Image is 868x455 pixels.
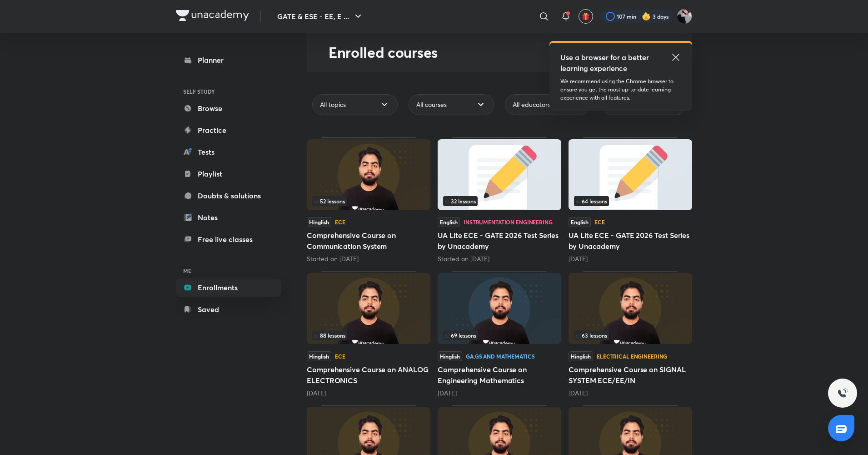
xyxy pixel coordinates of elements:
[335,219,345,225] div: ECE
[438,217,460,227] span: English
[320,100,346,109] span: All topics
[312,196,425,206] div: left
[176,51,281,69] a: Planner
[443,330,556,340] div: left
[307,351,331,361] span: Hinglish
[176,278,281,297] a: Enrollments
[307,254,430,263] div: Started on Sept 13
[513,100,550,109] span: All educators
[579,9,593,24] button: avatar
[443,196,556,206] div: infocontainer
[335,354,345,359] div: ECE
[464,219,553,225] div: Instrumentation Engineering
[438,351,462,361] span: Hinglish
[176,165,281,183] a: Playlist
[176,187,281,205] a: Doubts & solutions
[314,198,345,204] span: 52 lessons
[837,388,848,399] img: ttu
[569,273,692,344] img: Thumbnail
[314,333,345,338] span: 88 lessons
[574,330,687,340] div: infosection
[574,330,687,340] div: infocontainer
[438,271,561,397] div: Comprehensive Course on Engineering Mathematics
[176,263,281,278] h6: ME
[569,389,692,398] div: 5 months ago
[438,137,561,263] div: UA Lite ECE - GATE 2026 Test Series by Unacademy
[438,254,561,263] div: Started on Aug 2
[574,196,687,206] div: infocontainer
[560,77,681,102] p: We recommend using the Chrome browser to ensure you get the most up-to-date learning experience w...
[443,330,556,340] div: infocontainer
[438,364,561,386] h5: Comprehensive Course on Engineering Mathematics
[574,330,687,340] div: left
[307,273,430,344] img: Thumbnail
[307,389,430,398] div: 21 days ago
[582,12,590,20] img: avatar
[594,219,605,225] div: ECE
[642,12,651,21] img: streak
[560,52,651,74] h5: Use a browser for a better learning experience
[307,137,430,263] div: Comprehensive Course on Communication System
[677,9,692,24] img: Ashutosh Tripathi
[176,10,249,21] img: Company Logo
[176,84,281,99] h6: SELF STUDY
[569,230,692,252] h5: UA Lite ECE - GATE 2026 Test Series by Unacademy
[569,139,692,210] img: Thumbnail
[176,230,281,248] a: Free live classes
[176,143,281,161] a: Tests
[176,208,281,227] a: Notes
[312,196,425,206] div: infosection
[176,10,249,23] a: Company Logo
[574,196,687,206] div: left
[272,7,369,25] button: GATE & ESE - EE, E ...
[307,364,430,386] h5: Comprehensive Course on ANALOG ELECTRONICS
[329,43,692,61] h2: Enrolled courses
[443,196,556,206] div: left
[312,330,425,340] div: infocontainer
[307,230,430,252] h5: Comprehensive Course on Communication System
[176,300,281,318] a: Saved
[307,217,331,227] span: Hinglish
[307,139,430,210] img: Thumbnail
[176,121,281,139] a: Practice
[438,139,561,210] img: Thumbnail
[312,330,425,340] div: left
[466,354,534,359] div: GA,GS and Mathematics
[438,230,561,252] h5: UA Lite ECE - GATE 2026 Test Series by Unacademy
[312,196,425,206] div: infocontainer
[569,271,692,397] div: Comprehensive Course on SIGNAL SYSTEM ECE/EE/IN
[312,330,425,340] div: infosection
[597,354,667,359] div: Electrical Engineering
[574,196,687,206] div: infosection
[576,198,607,204] span: 64 lessons
[569,254,692,263] div: 3 days ago
[569,351,593,361] span: Hinglish
[443,196,556,206] div: infosection
[445,333,476,338] span: 69 lessons
[438,273,561,344] img: Thumbnail
[569,364,692,386] h5: Comprehensive Course on SIGNAL SYSTEM ECE/EE/IN
[307,271,430,397] div: Comprehensive Course on ANALOG ELECTRONICS
[569,217,591,227] span: English
[576,333,607,338] span: 63 lessons
[443,330,556,340] div: infosection
[176,99,281,117] a: Browse
[416,100,447,109] span: All courses
[569,137,692,263] div: UA Lite ECE - GATE 2026 Test Series by Unacademy
[445,198,476,204] span: 32 lessons
[438,389,561,398] div: 2 months ago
